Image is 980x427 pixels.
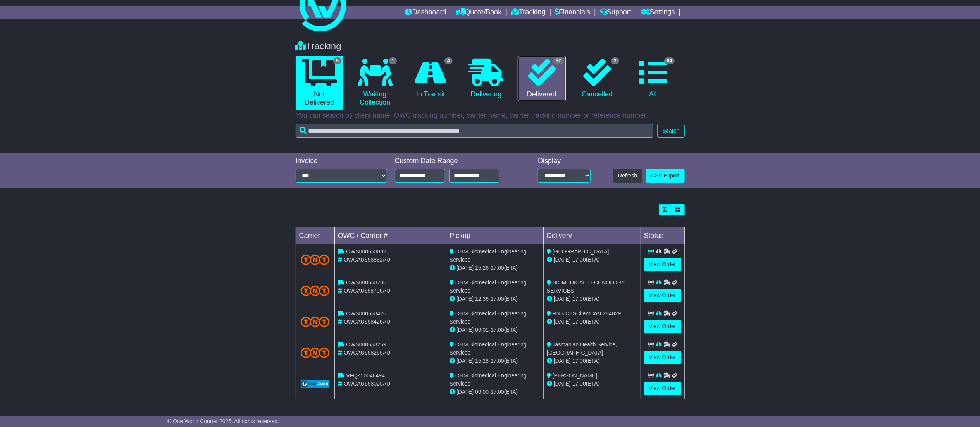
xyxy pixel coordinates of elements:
[475,265,489,271] span: 15:26
[167,418,279,424] span: © One World Courier 2025. All rights reserved.
[346,341,386,348] span: OWS000658269
[334,227,446,244] td: OWC / Carrier #
[644,382,681,395] a: View Order
[538,157,591,165] div: Display
[553,248,609,255] span: [GEOGRAPHIC_DATA]
[554,296,571,302] span: [DATE]
[475,327,489,333] span: 09:01
[644,351,681,364] a: View Order
[547,256,637,264] div: (ETA)
[491,389,504,395] span: 17:00
[491,296,504,302] span: 17:00
[664,57,675,64] span: 64
[511,6,545,19] a: Tracking
[547,318,637,326] div: (ETA)
[301,317,330,327] img: TNT_Domestic.png
[346,310,386,317] span: OWS000658426
[292,41,689,52] div: Tracking
[547,380,637,388] div: (ETA)
[547,357,637,365] div: (ETA)
[456,6,501,19] a: Quote/Book
[344,350,390,356] span: OWCAU658269AU
[450,310,527,325] span: OHM Biomedical Engineering Services
[462,56,510,102] a: Delivering
[554,257,571,263] span: [DATE]
[547,279,625,294] span: BIOMEDICAL TECHNOLOGY SERVICES
[301,380,330,388] img: GetCarrierServiceLogo
[450,388,540,396] div: - (ETA)
[641,227,684,244] td: Status
[450,341,527,356] span: OHM Biomedical Engineering Services
[574,56,621,102] a: 2 Cancelled
[301,348,330,358] img: TNT_Domestic.png
[613,169,642,183] button: Refresh
[555,6,590,19] a: Financials
[554,381,571,387] span: [DATE]
[456,389,474,395] span: [DATE]
[296,56,343,110] a: 5 Not Delivered
[456,358,474,364] span: [DATE]
[406,56,454,102] a: 4 In Transit
[456,327,474,333] span: [DATE]
[344,319,390,325] span: OWCAU658426AU
[344,288,390,294] span: OWCAU658706AU
[554,319,571,325] span: [DATE]
[450,279,527,294] span: OHM Biomedical Engineering Services
[641,6,675,19] a: Settings
[344,381,390,387] span: OWCAU658020AU
[572,257,586,263] span: 17:00
[450,295,540,303] div: - (ETA)
[475,296,489,302] span: 12:36
[296,157,387,165] div: Invoice
[572,358,586,364] span: 17:00
[572,381,586,387] span: 17:00
[644,289,681,302] a: View Order
[572,319,586,325] span: 17:00
[351,56,399,110] a: 1 Waiting Collection
[553,57,563,64] span: 57
[611,57,619,64] span: 2
[444,57,453,64] span: 4
[657,124,684,138] button: Search
[547,341,617,356] span: Tasmanian Health Service, [GEOGRAPHIC_DATA]
[395,157,519,165] div: Custom Date Range
[491,358,504,364] span: 17:00
[491,265,504,271] span: 17:00
[553,372,597,379] span: [PERSON_NAME]
[491,327,504,333] span: 17:00
[547,295,637,303] div: (ETA)
[543,227,641,244] td: Delivery
[646,169,684,183] a: CSV Export
[333,57,341,64] span: 5
[456,265,474,271] span: [DATE]
[346,248,386,255] span: OWS000658882
[450,248,527,263] span: OHM Biomedical Engineering Services
[344,257,390,263] span: OWCAU658882AU
[346,279,386,286] span: OWS000658706
[644,320,681,333] a: View Order
[301,255,330,265] img: TNT_Domestic.png
[405,6,446,19] a: Dashboard
[456,296,474,302] span: [DATE]
[475,358,489,364] span: 15:28
[629,56,677,102] a: 64 All
[553,310,621,317] span: RNS CTSClientCost 284029
[450,372,527,387] span: OHM Biomedical Engineering Services
[296,112,685,120] p: You can search by client name, OWC tracking number, carrier name, carrier tracking number or refe...
[572,296,586,302] span: 17:00
[389,57,397,64] span: 1
[554,358,571,364] span: [DATE]
[446,227,544,244] td: Pickup
[450,326,540,334] div: - (ETA)
[475,389,489,395] span: 09:00
[600,6,631,19] a: Support
[450,264,540,272] div: - (ETA)
[518,56,565,102] a: 57 Delivered
[644,258,681,271] a: View Order
[450,357,540,365] div: - (ETA)
[346,372,385,379] span: VFQZ50046494
[301,286,330,296] img: TNT_Domestic.png
[296,227,334,244] td: Carrier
